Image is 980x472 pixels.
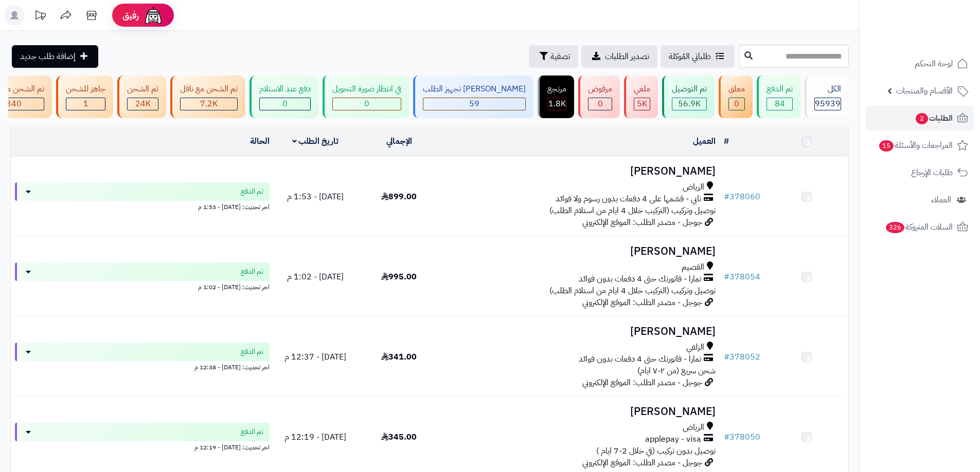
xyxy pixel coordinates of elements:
h3: [PERSON_NAME] [445,246,716,257]
div: معلق [728,83,745,95]
span: 59 [469,98,479,110]
div: 7222 [181,98,237,110]
span: تم الدفع [241,267,263,277]
span: 56.9K [678,98,701,110]
div: مرتجع [547,83,566,95]
span: 84 [775,98,785,110]
span: تم الدفع [241,427,263,437]
span: تم الدفع [241,347,263,357]
div: تم الشحن [127,83,158,95]
div: اخر تحديث: [DATE] - 1:53 م [15,201,270,212]
div: 84 [767,98,792,110]
div: ملغي [634,83,650,95]
span: [DATE] - 12:19 م [284,431,346,443]
span: 2 [915,112,929,125]
a: #378054 [724,271,760,283]
a: الطلبات2 [866,106,974,130]
a: طلباتي المُوكلة [661,45,735,68]
span: 5K [637,98,647,110]
div: مرفوض [588,83,612,95]
div: تم الدفع [767,83,793,95]
span: تابي - قسّمها على 4 دفعات بدون رسوم ولا فوائد [556,193,701,205]
div: دفع عند الاستلام [259,83,311,95]
span: السلات المتروكة [885,220,953,234]
span: رفيق [122,9,139,22]
a: جاهز للشحن 1 [54,75,115,118]
span: الزلفي [686,342,704,353]
div: اخر تحديث: [DATE] - 12:38 م [15,361,270,372]
span: 15 [879,140,894,152]
button: تصفية [529,45,578,68]
div: اخر تحديث: [DATE] - 1:02 م [15,281,270,292]
span: 0 [598,98,603,110]
a: لوحة التحكم [866,51,974,76]
span: 995.00 [381,271,417,283]
span: المراجعات والأسئلة [878,138,953,153]
span: الرياض [683,181,704,193]
span: الأقسام والمنتجات [896,84,953,98]
span: توصيل وتركيب (التركيب خلال 4 ايام من استلام الطلب) [549,204,716,217]
span: لوحة التحكم [915,56,953,71]
a: معلق 0 [717,75,755,118]
span: applepay - visa [645,433,701,445]
div: 0 [589,98,612,110]
span: تصفية [550,50,570,63]
span: 7.2K [200,98,218,110]
div: 0 [260,98,310,110]
a: تم الشحن مع ناقل 7.2K [168,75,247,118]
div: [PERSON_NAME] تجهيز الطلب [423,83,526,95]
span: الرياض [683,422,704,433]
span: [DATE] - 12:37 م [284,351,346,363]
a: في انتظار صورة التحويل 0 [320,75,411,118]
h3: [PERSON_NAME] [445,326,716,337]
a: [PERSON_NAME] تجهيز الطلب 59 [411,75,536,118]
span: # [724,191,729,203]
a: الحالة [250,135,270,147]
a: تحديثات المنصة [27,5,53,28]
a: تصدير الطلبات [581,45,657,68]
a: تاريخ الطلب [292,135,339,147]
span: # [724,351,729,363]
span: 24K [135,98,151,110]
span: القصيم [682,261,704,273]
div: 59 [423,98,525,110]
span: شحن سريع (من ٢-٧ ايام) [637,365,716,377]
img: logo-2.png [910,8,970,29]
span: توصيل بدون تركيب (في خلال 2-7 ايام ) [596,445,716,457]
span: جوجل - مصدر الطلب: الموقع الإلكتروني [582,216,702,229]
div: جاهز للشحن [66,83,105,95]
span: # [724,271,729,283]
div: الكل [814,83,841,95]
span: إضافة طلب جديد [20,50,76,63]
a: إضافة طلب جديد [12,45,98,68]
a: #378052 [724,351,760,363]
a: تم الدفع 84 [755,75,803,118]
div: 1 [66,98,105,110]
span: 0 [282,98,288,110]
a: تم الشحن 24K [115,75,168,118]
span: طلبات الإرجاع [911,165,953,180]
h3: [PERSON_NAME] [445,165,716,177]
span: [DATE] - 1:53 م [287,191,344,203]
div: في انتظار صورة التحويل [332,83,401,95]
img: ai-face.png [143,5,164,26]
span: 95939 [815,98,841,110]
a: # [724,135,729,147]
a: مرتجع 1.8K [536,75,576,118]
span: 1.8K [548,98,566,110]
a: تم التوصيل 56.9K [660,75,717,118]
span: 0 [364,98,369,110]
div: 24037 [128,98,158,110]
h3: [PERSON_NAME] [445,406,716,418]
span: 0 [734,98,739,110]
span: العملاء [931,193,951,207]
div: 0 [333,98,401,110]
div: 1830 [548,98,566,110]
span: تصدير الطلبات [605,50,649,63]
div: 56884 [672,98,706,110]
span: 340 [6,98,22,110]
span: 345.00 [381,431,417,443]
a: الكل95939 [803,75,851,118]
span: طلباتي المُوكلة [669,50,711,63]
div: اخر تحديث: [DATE] - 12:19 م [15,441,270,452]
